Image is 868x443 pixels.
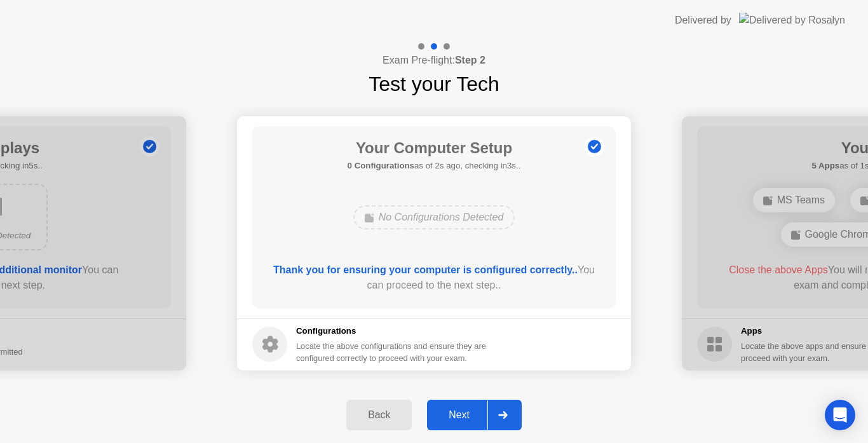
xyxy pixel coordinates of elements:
div: Open Intercom Messenger [825,400,855,430]
h1: Your Computer Setup [348,137,521,160]
div: Delivered by [675,13,731,28]
div: Back [350,409,408,421]
div: Next [431,409,487,421]
b: Thank you for ensuring your computer is configured correctly.. [273,264,578,275]
b: 0 Configurations [348,161,414,170]
img: Delivered by Rosalyn [739,13,845,27]
div: No Configurations Detected [353,205,515,229]
div: Locate the above configurations and ensure they are configured correctly to proceed with your exam. [296,340,489,364]
h4: Exam Pre-flight: [383,53,485,68]
button: Next [427,400,522,430]
h1: Test your Tech [369,69,499,99]
h5: as of 2s ago, checking in3s.. [348,160,521,172]
b: Step 2 [455,55,485,65]
div: You can proceed to the next step.. [271,262,598,293]
button: Back [346,400,412,430]
h5: Configurations [296,325,489,337]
